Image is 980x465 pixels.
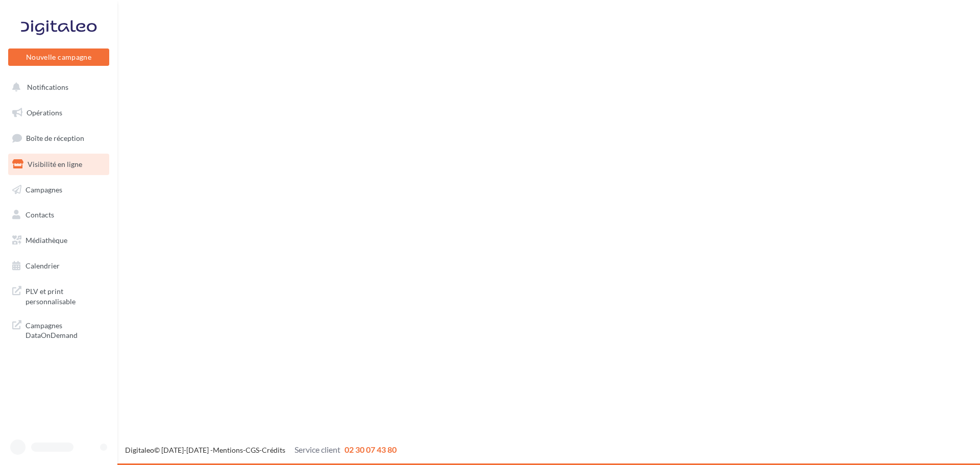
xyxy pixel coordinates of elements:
[26,261,60,270] span: Calendrier
[26,185,62,193] span: Campagnes
[26,284,105,306] span: PLV et print personnalisable
[27,108,62,117] span: Opérations
[6,179,111,201] a: Campagnes
[8,48,109,66] button: Nouvelle campagne
[125,446,154,454] a: Digitaleo
[6,154,111,175] a: Visibilité en ligne
[6,204,111,226] a: Contacts
[26,134,84,142] span: Boîte de réception
[213,446,243,454] a: Mentions
[26,210,54,219] span: Contacts
[6,127,111,149] a: Boîte de réception
[6,314,111,345] a: Campagnes DataOnDemand
[26,236,67,244] span: Médiathèque
[345,445,397,454] span: 02 30 07 43 80
[6,280,111,310] a: PLV et print personnalisable
[27,83,68,91] span: Notifications
[26,319,105,340] span: Campagnes DataOnDemand
[6,255,111,277] a: Calendrier
[6,230,111,251] a: Médiathèque
[262,446,285,454] a: Crédits
[125,446,397,454] span: © [DATE]-[DATE] - - -
[246,446,259,454] a: CGS
[28,160,82,168] span: Visibilité en ligne
[295,445,340,454] span: Service client
[6,102,111,124] a: Opérations
[6,77,107,98] button: Notifications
